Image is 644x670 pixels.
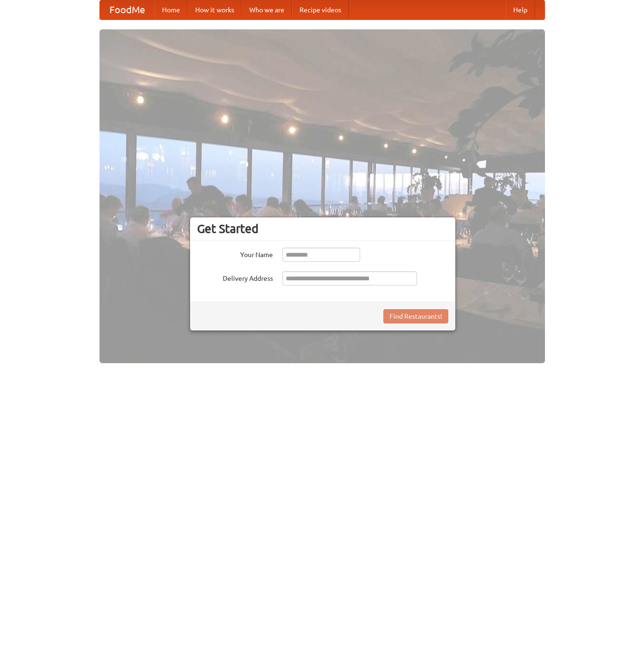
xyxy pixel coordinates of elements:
[197,222,448,236] h3: Get Started
[292,0,349,19] a: Recipe videos
[197,248,273,259] label: Your Name
[242,0,292,19] a: Who we are
[383,309,448,323] button: Find Restaurants!
[197,271,273,283] label: Delivery Address
[154,0,188,19] a: Home
[188,0,242,19] a: How it works
[506,0,535,19] a: Help
[100,0,154,19] a: FoodMe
